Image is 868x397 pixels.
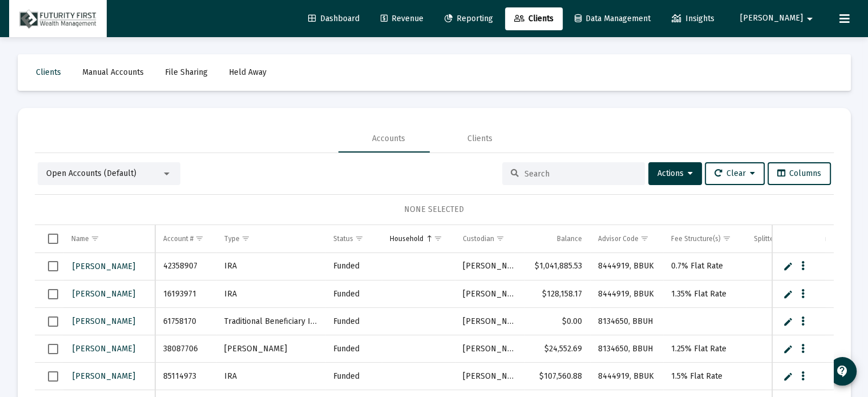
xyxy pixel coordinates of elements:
td: [PERSON_NAME] [455,308,524,335]
div: Funded [333,343,374,355]
div: Clients [467,133,492,145]
td: IRA [216,253,325,280]
td: IRA [216,363,325,390]
td: $1,041,885.53 [524,253,590,280]
td: Column Account # [155,225,216,252]
div: Splitter(s) [754,234,784,243]
input: Search [524,169,636,179]
div: Funded [333,288,374,300]
a: Edit [783,316,793,327]
a: Edit [783,371,793,382]
div: Select row [48,316,58,327]
span: Actions [657,169,693,178]
td: 42358907 [155,253,216,280]
div: Fee Structure(s) [671,234,721,243]
div: Select row [48,261,58,271]
a: Clients [27,61,70,84]
span: [PERSON_NAME] [740,14,803,23]
a: Edit [783,344,793,354]
span: [PERSON_NAME] [72,289,135,299]
span: Show filter options for column 'Fee Structure(s)' [722,234,731,243]
a: Insights [663,7,724,30]
td: Column Fee Structure(s) [663,225,746,252]
td: 61758170 [155,308,216,335]
span: [PERSON_NAME] [72,371,135,381]
td: $0.00 [524,308,590,335]
span: Data Management [575,14,651,23]
div: Select all [48,234,58,244]
td: Column Splitter(s) [746,225,815,252]
div: Select row [48,371,58,382]
td: 8134650, BBUH [590,308,663,335]
span: Show filter options for column 'Status' [355,234,364,243]
div: Type [224,234,240,243]
a: Clients [505,7,563,30]
a: Revenue [372,7,433,30]
a: Dashboard [299,7,369,30]
div: Status [333,234,353,243]
a: Manual Accounts [73,61,153,84]
div: Accounts [372,133,405,145]
button: Actions [648,162,702,185]
td: 38087706 [155,335,216,363]
td: [PERSON_NAME] [455,280,524,308]
td: Column Type [216,225,325,252]
div: Select row [48,344,58,354]
a: Edit [783,289,793,299]
div: Funded [333,316,374,327]
span: Show filter options for column 'Custodian' [496,234,504,243]
td: $107,560.88 [524,363,590,390]
div: Advisor Code [598,234,639,243]
span: Show filter options for column 'Advisor Code' [640,234,649,243]
td: 16193971 [155,280,216,308]
span: Insights [672,14,714,23]
td: Column Name [63,225,156,252]
mat-icon: contact_support [835,364,849,378]
span: Show filter options for column 'Household' [434,234,442,243]
td: Column Household [382,225,455,252]
span: Manual Accounts [82,67,144,77]
span: Reporting [445,14,493,23]
td: 8134650, BBUH [590,335,663,363]
span: Clear [714,169,755,178]
a: [PERSON_NAME] [71,313,136,330]
span: File Sharing [165,67,208,77]
a: [PERSON_NAME] [71,286,136,302]
a: Data Management [566,7,660,30]
td: 1.25% Flat Rate [663,335,746,363]
a: [PERSON_NAME] [71,258,136,275]
td: $24,552.69 [524,335,590,363]
span: Show filter options for column 'Name' [91,234,99,243]
td: [PERSON_NAME] [455,335,524,363]
td: 0.7% Flat Rate [663,253,746,280]
a: Edit [783,261,793,271]
span: [PERSON_NAME] [72,316,135,326]
div: Custodian [463,234,494,243]
span: [PERSON_NAME] [72,344,135,354]
div: NONE SELECTED [44,204,825,215]
td: $128,158.17 [524,280,590,308]
td: 8444919, BBUK [590,363,663,390]
a: File Sharing [156,61,217,84]
div: Funded [333,371,374,382]
span: Show filter options for column 'Account #' [195,234,204,243]
div: Household [390,234,423,243]
div: Account # [163,234,193,243]
td: 1.5% Flat Rate [663,363,746,390]
div: Balance [557,234,582,243]
td: IRA [216,280,325,308]
div: Select row [48,289,58,299]
td: 85114973 [155,363,216,390]
span: Columns [777,169,821,178]
a: [PERSON_NAME] [71,368,136,384]
span: Held Away [229,67,267,77]
a: Held Away [220,61,276,84]
button: [PERSON_NAME] [726,7,830,30]
span: Revenue [381,14,423,23]
span: Clients [36,67,61,77]
td: [PERSON_NAME] [216,335,325,363]
a: Reporting [435,7,502,30]
span: Show filter options for column 'Type' [241,234,250,243]
td: Column Status [325,225,382,252]
td: 8444919, BBUK [590,253,663,280]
